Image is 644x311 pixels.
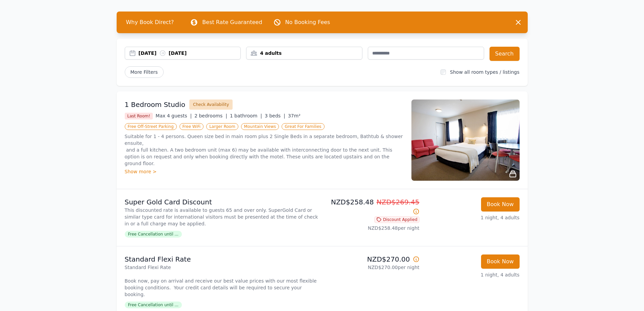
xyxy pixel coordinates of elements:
p: 1 night, 4 adults [425,214,520,221]
span: NZD$269.45 [377,198,420,206]
span: Last Room! [125,113,153,119]
button: Search [490,47,520,61]
span: Discount Applied [374,216,420,223]
div: [DATE] [DATE] [139,50,241,57]
span: 1 bathroom | [230,113,262,118]
span: Free Cancellation until ... [125,231,182,238]
p: NZD$258.48 per night [325,225,420,231]
span: Larger Room [206,123,238,130]
span: Why Book Direct? [121,16,180,29]
p: No Booking Fees [285,18,330,26]
p: 1 night, 4 adults [425,271,520,278]
span: Free WiFi [180,123,204,130]
p: Super Gold Card Discount [125,197,319,207]
p: Standard Flexi Rate Book now, pay on arrival and receive our best value prices with our most flex... [125,264,319,298]
button: Book Now [481,197,520,212]
span: Free Cancellation until ... [125,302,182,308]
p: This discounted rate is available to guests 65 and over only. SuperGold Card or similar type card... [125,207,319,227]
span: More Filters [125,66,164,78]
button: Check Availability [189,99,233,110]
h3: 1 Bedroom Studio [125,100,186,109]
span: Free Off-Street Parking [125,123,177,130]
button: Book Now [481,254,520,269]
p: Best Rate Guaranteed [202,18,262,26]
span: Great For Families [282,123,324,130]
span: Mountain Views [241,123,279,130]
p: Suitable for 1 - 4 persons. Queen size bed in main room plus 2 Single Beds in a separate bedroom,... [125,133,403,167]
span: Max 4 guests | [156,113,192,118]
label: Show all room types / listings [450,69,519,75]
p: NZD$270.00 [325,254,420,264]
p: NZD$258.48 [325,197,420,216]
span: 2 bedrooms | [194,113,227,118]
div: 4 adults [246,50,362,57]
span: 37m² [288,113,301,118]
span: 3 beds | [265,113,285,118]
p: Standard Flexi Rate [125,254,319,264]
p: NZD$270.00 per night [325,264,420,271]
div: Show more > [125,168,403,175]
